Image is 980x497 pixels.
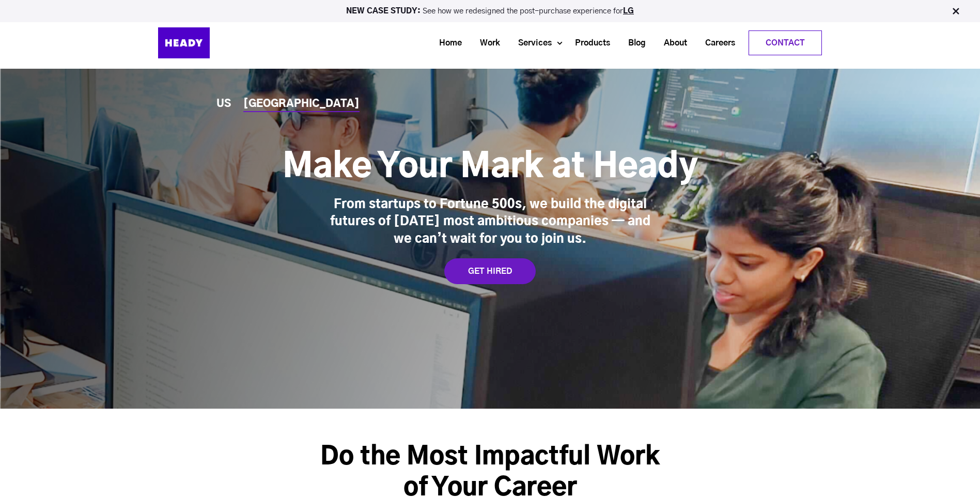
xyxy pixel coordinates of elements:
[283,147,698,188] h1: Make Your Mark at Heady
[5,7,975,15] p: See how we redesigned the post-purchase experience for
[216,99,231,110] a: US
[158,27,210,58] img: Heady_Logo_Web-01 (1)
[951,6,961,17] img: Close Bar
[330,196,650,248] div: From startups to Fortune 500s, we build the digital futures of [DATE] most ambitious companies — ...
[243,99,360,110] a: [GEOGRAPHIC_DATA]
[236,30,822,55] div: Navigation Menu
[426,34,467,53] a: Home
[467,34,505,53] a: Work
[505,34,557,53] a: Services
[444,258,536,284] a: GET HIRED
[623,7,634,15] a: LG
[692,34,740,53] a: Careers
[615,34,651,53] a: Blog
[749,31,821,55] a: Contact
[651,34,692,53] a: About
[562,34,615,53] a: Products
[346,7,423,15] strong: NEW CASE STUDY:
